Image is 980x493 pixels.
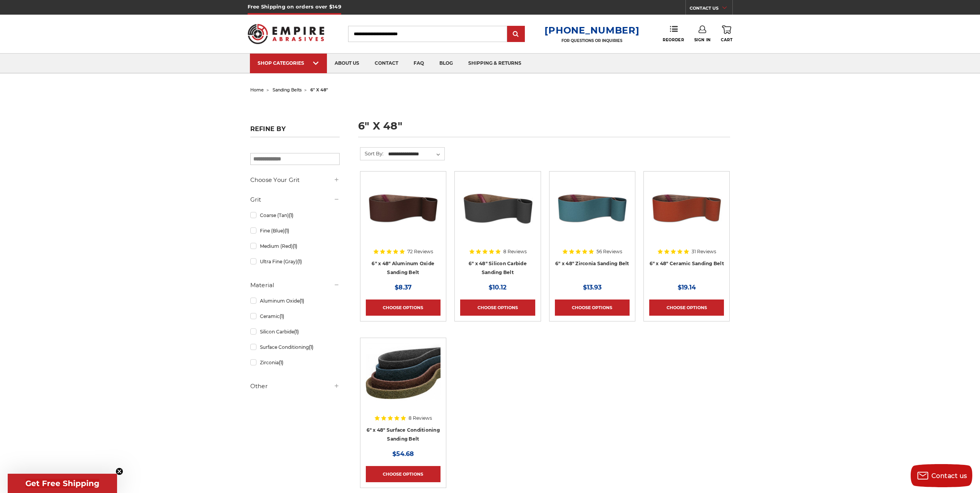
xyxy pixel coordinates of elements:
span: (1) [300,298,304,304]
span: (1) [294,329,299,335]
span: $54.68 [392,450,414,458]
select: Sort By: [387,148,444,160]
span: Reorder [663,37,684,42]
a: 6" x 48" Zirconia Sanding Belt [555,177,630,276]
a: Choose Options [460,300,535,316]
a: about us [327,54,367,73]
h5: Material [250,281,340,290]
span: (1) [279,360,283,365]
button: Close teaser [116,468,123,475]
a: home [250,87,264,93]
span: (1) [297,259,302,264]
a: 6" x 48" Silicon Carbide File Belt [460,177,535,276]
a: Zirconia [250,356,340,369]
img: 6"x48" Surface Conditioning Sanding Belts [366,343,441,405]
a: shipping & returns [461,54,529,73]
span: Get Free Shipping [25,479,99,488]
a: 6" x 48" Ceramic Sanding Belt [649,177,724,276]
span: (1) [293,243,297,249]
img: 6" x 48" Aluminum Oxide Sanding Belt [366,177,441,239]
a: Ceramic [250,310,340,323]
a: Choose Options [649,300,724,316]
a: 6" x 48" Aluminum Oxide Sanding Belt [366,177,441,276]
span: $10.12 [489,284,506,291]
a: Reorder [663,25,684,42]
span: $13.93 [583,284,601,291]
img: 6" x 48" Silicon Carbide File Belt [460,177,535,239]
a: Aluminum Oxide [250,294,340,308]
a: Silicon Carbide [250,325,340,338]
img: 6" x 48" Zirconia Sanding Belt [555,177,630,239]
a: Choose Options [555,300,630,316]
a: Medium (Red) [250,239,340,253]
a: blog [432,54,461,73]
h5: Other [250,382,340,391]
button: Contact us [911,464,972,487]
a: contact [367,54,406,73]
a: Choose Options [366,300,441,316]
span: (1) [289,212,293,218]
a: Coarse (Tan) [250,209,340,222]
span: $8.37 [395,284,412,291]
div: SHOP CATEGORIES [258,60,319,66]
span: (1) [285,228,289,234]
img: Empire Abrasives [248,19,325,49]
a: faq [406,54,432,73]
span: $19.14 [678,284,696,291]
span: (1) [309,344,313,350]
span: Cart [721,37,732,42]
input: Submit [508,27,524,42]
span: (1) [280,313,284,319]
a: sanding belts [273,87,302,93]
a: Choose Options [366,466,441,482]
h5: Choose Your Grit [250,175,340,185]
label: Sort By: [360,148,384,159]
a: [PHONE_NUMBER] [544,25,639,36]
a: Fine (Blue) [250,224,340,237]
a: Ultra Fine (Gray) [250,255,340,268]
span: Sign In [694,37,711,42]
p: FOR QUESTIONS OR INQUIRIES [544,38,639,43]
a: 6"x48" Surface Conditioning Sanding Belts [366,343,441,442]
a: Cart [721,25,732,42]
a: Surface Conditioning [250,340,340,354]
h5: Grit [250,195,340,204]
h5: Refine by [250,125,340,137]
span: Contact us [931,472,967,480]
a: CONTACT US [690,4,732,15]
div: Get Free ShippingClose teaser [8,474,117,493]
h1: 6" x 48" [358,121,730,137]
span: 6" x 48" [310,87,328,93]
img: 6" x 48" Ceramic Sanding Belt [649,177,724,239]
